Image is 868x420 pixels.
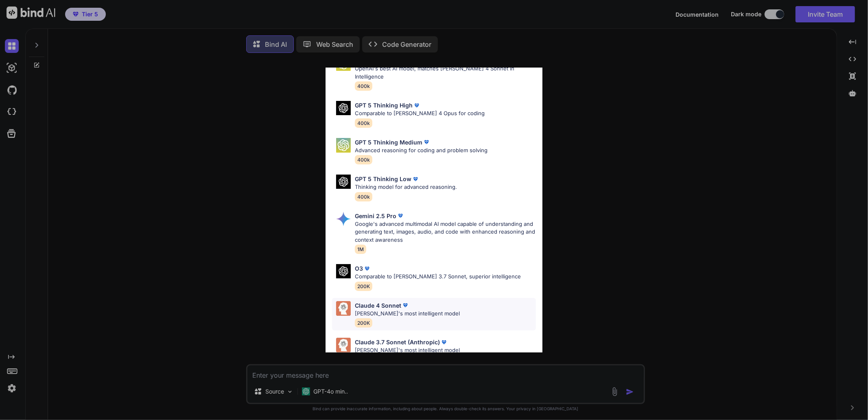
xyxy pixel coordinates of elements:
[355,155,372,164] span: 400k
[355,318,372,328] span: 200K
[355,109,485,118] p: Comparable to [PERSON_NAME] 4 Opus for coding
[422,138,431,146] img: premium
[336,338,351,352] img: Pick Models
[336,212,351,226] img: Pick Models
[401,301,409,309] img: premium
[440,338,448,346] img: premium
[355,264,363,273] p: O3
[336,301,351,316] img: Pick Models
[355,147,488,155] p: Advanced reasoning for coding and problem solving
[355,65,536,81] p: OpenAI's best AI model, matches [PERSON_NAME] 4 Sonnet in Intelligence
[355,338,440,346] p: Claude 3.7 Sonnet (Anthropic)
[336,101,351,115] img: Pick Models
[355,301,401,310] p: Claude 4 Sonnet
[396,212,404,220] img: premium
[355,346,460,354] p: [PERSON_NAME]'s most intelligent model
[355,175,411,183] p: GPT 5 Thinking Low
[336,175,351,189] img: Pick Models
[336,138,351,153] img: Pick Models
[355,273,521,281] p: Comparable to [PERSON_NAME] 3.7 Sonnet, superior intelligence
[355,212,396,220] p: Gemini 2.5 Pro
[355,81,372,91] span: 400k
[355,220,536,244] p: Google's advanced multimodal AI model capable of understanding and generating text, images, audio...
[355,282,372,291] span: 200K
[355,245,366,254] span: 1M
[355,118,372,128] span: 400k
[355,310,460,318] p: [PERSON_NAME]'s most intelligent model
[413,101,421,109] img: premium
[355,138,422,147] p: GPT 5 Thinking Medium
[363,265,371,273] img: premium
[355,192,372,201] span: 400k
[355,101,413,109] p: GPT 5 Thinking High
[411,175,420,183] img: premium
[355,183,457,191] p: Thinking model for advanced reasoning.
[336,264,351,278] img: Pick Models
